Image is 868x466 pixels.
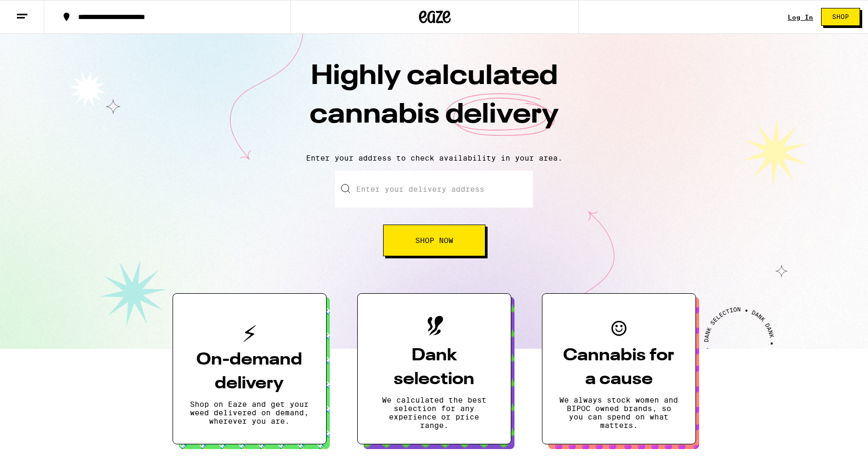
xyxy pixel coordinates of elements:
span: Shop [832,14,849,20]
p: Enter your address to check availability in your area. [11,154,857,162]
h3: Cannabis for a cause [559,344,679,392]
p: Shop on Eaze and get your weed delivered on demand, wherever you are. [190,400,309,425]
button: Shop [821,8,860,26]
span: Shop Now [415,237,453,244]
h1: Highly calculated cannabis delivery [250,58,619,145]
p: We calculated the best selection for any experience or price range. [375,396,494,430]
a: Log In [788,14,813,21]
button: Cannabis for a causeWe always stock women and BIPOC owned brands, so you can spend on what matters. [542,293,696,444]
button: On-demand deliveryShop on Eaze and get your weed delivered on demand, wherever you are. [173,293,327,444]
button: Shop Now [383,225,485,256]
a: Shop [813,8,868,26]
button: Dank selectionWe calculated the best selection for any experience or price range. [357,293,511,444]
h3: On-demand delivery [190,348,309,396]
p: We always stock women and BIPOC owned brands, so you can spend on what matters. [559,396,679,430]
input: Enter your delivery address [335,171,533,208]
h3: Dank selection [375,344,494,392]
span: Hi. Need any help? [6,7,76,16]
